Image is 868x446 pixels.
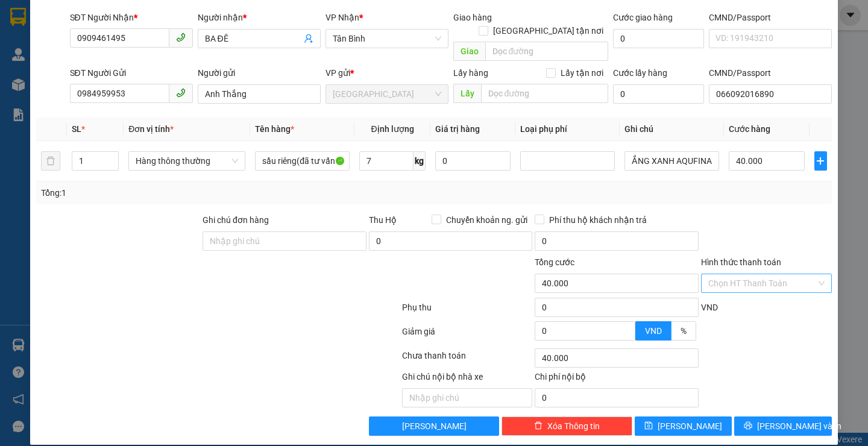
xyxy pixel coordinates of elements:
div: Chưa thanh toán [401,349,534,370]
span: Cước hàng [729,124,770,134]
div: Người gửi [198,66,321,80]
div: Giảm giá [401,325,534,346]
span: [PERSON_NAME] [402,419,467,433]
input: Dọc đường [481,84,608,103]
span: [PERSON_NAME] [658,419,722,433]
span: Lấy hàng [453,68,488,78]
span: Tổng cước [535,257,574,267]
button: printer[PERSON_NAME] và In [734,416,831,436]
span: Xóa Thông tin [547,419,600,433]
span: user-add [304,34,313,43]
span: Lấy tận nơi [556,66,608,80]
span: phone [176,33,186,42]
span: save [644,421,653,431]
span: Giao hàng [453,13,492,22]
span: Phí thu hộ khách nhận trả [544,213,652,227]
span: [PERSON_NAME] và In [757,419,841,433]
th: Ghi chú [620,118,724,141]
span: Đơn vị tính [128,124,174,134]
span: VP Nhận [325,13,359,22]
input: VD: Bàn, Ghế [255,151,350,171]
span: Chuyển khoản ng. gửi [441,213,532,227]
div: SĐT Người Nhận [70,11,193,24]
label: Ghi chú đơn hàng [203,215,269,225]
span: Thu Hộ [369,215,397,225]
span: Tên hàng [255,124,294,134]
input: Cước lấy hàng [613,84,704,104]
span: Hòa Đông [333,85,441,103]
span: % [681,326,687,336]
button: deleteXóa Thông tin [502,416,632,436]
label: Cước giao hàng [613,13,673,22]
div: Người nhận [198,11,321,24]
span: Hàng thông thường [136,152,238,170]
input: Nhập ghi chú [402,388,533,407]
span: [GEOGRAPHIC_DATA] tận nơi [488,24,608,37]
span: Giao [453,42,485,61]
div: CMND/Passport [709,11,832,24]
span: VND [645,326,662,336]
span: printer [744,421,752,431]
th: Loại phụ phí [515,118,620,141]
span: plus [815,156,826,166]
div: Phụ thu [401,301,534,322]
div: Chi phí nội bộ [535,370,699,388]
div: CMND/Passport [709,66,832,80]
span: VND [701,303,718,312]
div: Tổng: 1 [41,186,336,199]
span: Lấy [453,84,481,103]
span: Tân Bình [333,30,441,48]
span: Giá trị hàng [435,124,480,134]
label: Hình thức thanh toán [701,257,781,267]
label: Cước lấy hàng [613,68,667,78]
span: delete [534,421,542,431]
input: 0 [435,151,511,171]
button: plus [814,151,827,171]
button: save[PERSON_NAME] [635,416,732,436]
input: Ghi chú đơn hàng [203,231,366,251]
div: Ghi chú nội bộ nhà xe [402,370,533,388]
input: Ghi Chú [624,151,719,171]
div: SĐT Người Gửi [70,66,193,80]
span: SL [72,124,81,134]
span: kg [414,151,426,171]
button: delete [41,151,60,171]
input: Cước giao hàng [613,29,704,48]
span: phone [176,88,186,98]
div: VP gửi [325,66,448,80]
span: Định lượng [371,124,414,134]
input: Dọc đường [485,42,608,61]
button: [PERSON_NAME] [369,416,500,436]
